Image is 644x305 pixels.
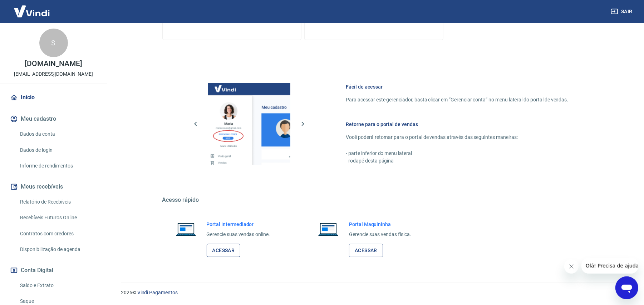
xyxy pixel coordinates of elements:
[615,276,638,299] iframe: Botão para abrir a janela de mensagens
[162,196,586,204] h5: Acesso rápido
[121,289,627,296] p: 2025 ©
[9,0,55,22] img: Vindi
[9,179,98,195] button: Meus recebíveis
[39,29,68,57] div: S
[9,262,98,278] button: Conta Digital
[346,121,569,128] h6: Retorne para o portal de vendas
[9,90,98,105] a: Início
[14,70,93,78] p: [EMAIL_ADDRESS][DOMAIN_NAME]
[17,278,98,293] a: Saldo e Extrato
[17,210,98,225] a: Recebíveis Futuros Online
[17,195,98,209] a: Relatório de Recebíveis
[346,134,569,141] p: Você poderá retornar para o portal de vendas através das seguintes maneiras:
[17,159,98,173] a: Informe de rendimentos
[581,258,638,274] iframe: Mensagem da empresa
[17,242,98,257] a: Disponibilização de agenda
[346,83,569,90] h6: Fácil de acessar
[25,60,82,67] p: [DOMAIN_NAME]
[208,83,290,165] img: Imagem da dashboard mostrando o botão de gerenciar conta na sidebar no lado esquerdo
[349,231,411,238] p: Gerencie suas vendas física.
[346,157,569,165] p: - rodapé desta página
[564,259,579,274] iframe: Fechar mensagem
[349,244,383,257] a: Acessar
[171,221,201,238] img: Imagem de um notebook aberto
[17,127,98,141] a: Dados da conta
[346,150,569,157] p: - parte inferior do menu lateral
[313,221,343,238] img: Imagem de um notebook aberto
[9,111,98,127] button: Meu cadastro
[17,226,98,241] a: Contratos com credores
[137,290,178,295] a: Vindi Pagamentos
[346,96,569,104] p: Para acessar este gerenciador, basta clicar em “Gerenciar conta” no menu lateral do portal de ven...
[17,143,98,157] a: Dados de login
[207,244,241,257] a: Acessar
[207,221,270,228] h6: Portal Intermediador
[610,5,635,18] button: Sair
[4,5,60,11] span: Olá! Precisa de ajuda?
[207,231,270,238] p: Gerencie suas vendas online.
[349,221,411,228] h6: Portal Maquininha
